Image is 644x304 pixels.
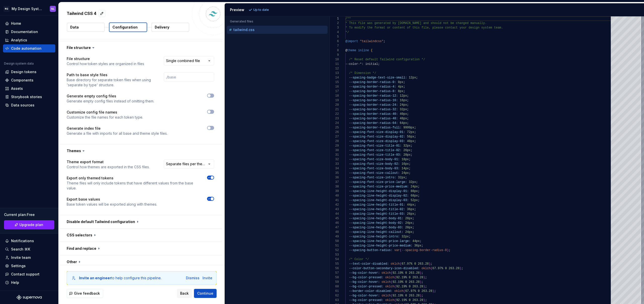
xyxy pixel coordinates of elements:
[412,226,414,229] span: ;
[164,72,214,81] input: ./base
[197,291,213,296] span: Continue
[432,267,443,270] span: 67.97%
[405,217,412,220] span: 28px
[330,35,339,39] div: 5
[330,98,339,103] div: 19
[401,248,447,252] span: --spacing-border-radius-8
[11,86,23,91] div: Assets
[67,72,155,77] p: Path to base style files
[227,27,328,33] button: tailwind.css
[409,76,416,79] span: 12px
[407,130,414,134] span: 72px
[11,272,39,277] div: Contact support
[74,291,100,296] span: Give feedback
[349,262,389,266] span: --text-color-disabled:
[11,280,19,285] div: Help
[385,276,394,279] span: oklch
[330,171,339,175] div: 35
[330,121,339,125] div: 24
[67,10,96,16] p: Tailwind CSS 4
[112,25,138,30] p: Configuration
[349,199,409,202] span: --spacing-line-height-display-03:
[349,103,398,107] span: --spacing-border-radius-24:
[349,121,398,125] span: --spacing-border-radius-64:
[414,130,416,134] span: ;
[330,48,339,53] div: 8
[407,140,414,143] span: 40px
[67,23,105,32] button: Data
[349,230,403,234] span: --spacing-line-height-callout:
[349,171,400,175] span: --spacing-font-size-callout:
[349,126,401,129] span: --spacing-border-radius-full:
[400,117,407,120] span: 48px
[349,130,405,134] span: --spacing-font-size-display-01:
[418,199,420,202] span: ;
[409,235,411,238] span: ;
[411,199,418,202] span: 52px
[330,216,339,221] div: 45
[330,271,339,275] div: 57
[349,149,401,152] span: --spacing-font-size-title-02:
[349,140,405,143] span: --spacing-font-size-display-03:
[3,85,55,93] a: Assets
[67,77,155,88] p: Base directory for separate token files when using 'separate by type' structure.
[349,58,425,61] span: /* Reset default Tailwind configuration */
[407,94,409,98] span: ;
[407,103,409,107] span: ;
[349,208,405,211] span: --spacing-line-height-title-02:
[391,262,400,266] span: oklch
[3,101,55,109] a: Data sources
[349,235,400,238] span: --spacing-line-height-intro:
[330,266,339,271] div: 56
[330,275,339,280] div: 58
[430,267,432,270] span: (
[3,68,55,76] a: Design tokens
[330,112,339,116] div: 22
[330,25,339,30] div: 3
[67,181,198,191] p: Theme files will only include tokens that have different values from the base value.
[330,62,339,66] div: 11
[429,262,430,266] span: )
[330,194,339,198] div: 40
[409,158,411,161] span: ;
[407,117,409,120] span: ;
[418,262,429,266] span: 263.28
[421,271,423,275] span: ;
[330,39,339,44] div: 6
[401,162,409,166] span: 16px
[11,255,31,260] div: Invite team
[203,275,212,281] button: Invite
[349,221,403,225] span: --spacing-line-height-body-02:
[349,162,400,166] span: --spacing-font-size-body-02:
[194,289,217,298] button: Continue
[19,222,43,227] span: Upgrade plan
[349,248,392,252] span: --spacing-button-radius:
[3,237,55,245] button: Notifications
[398,176,405,179] span: 32px
[411,189,418,193] span: 88px
[3,76,55,84] a: Components
[11,29,38,34] div: Documentation
[349,94,398,98] span: --spacing-border-radius-12:
[330,257,339,262] div: 54
[330,148,339,153] div: 30
[449,248,450,252] span: ;
[418,189,420,193] span: ;
[330,212,339,216] div: 44
[67,202,157,207] p: Base token values will be exported along with themes.
[330,85,339,89] div: 16
[400,94,407,98] span: 12px
[330,144,339,148] div: 29
[349,71,376,75] span: /* Dimension */
[418,185,420,188] span: ;
[403,149,411,152] span: 26px
[3,262,55,270] a: Settings
[11,94,42,99] div: Storybook stories
[3,93,55,101] a: Storybook stories
[4,220,54,229] a: Upgrade plan
[230,19,325,23] p: Generated files
[67,99,154,104] p: Generate empty config files instead of omitting them.
[330,162,339,166] div: 33
[409,167,411,170] span: ;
